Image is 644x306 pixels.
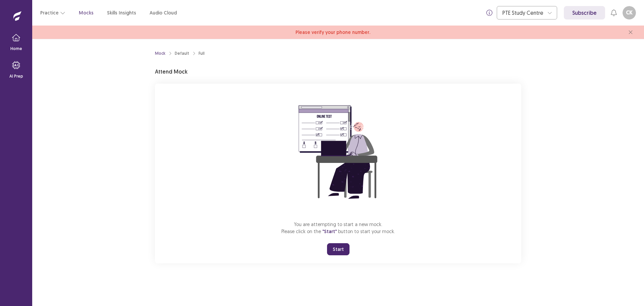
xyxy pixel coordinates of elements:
[199,50,205,56] div: Full
[150,9,177,16] a: Audio Cloud
[623,6,636,19] button: CK
[9,73,23,79] p: AI Prep
[40,7,65,19] button: Practice
[281,221,395,235] p: You are attempting to start a new mock. Please click on the button to start your mock.
[502,6,544,19] div: PTE Study Centre
[155,68,187,76] p: Attend Mock
[175,50,189,56] div: Default
[564,6,605,19] a: Subscribe
[322,228,337,234] span: "Start"
[483,7,495,19] button: info
[155,50,205,56] nav: breadcrumb
[327,243,350,255] button: Start
[625,27,636,38] button: close
[10,46,22,52] p: Home
[107,9,136,16] a: Skills Insights
[278,92,398,213] img: attend-mock
[79,9,94,16] a: Mocks
[296,29,370,36] span: Please verify your phone number.
[155,50,165,56] a: Mock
